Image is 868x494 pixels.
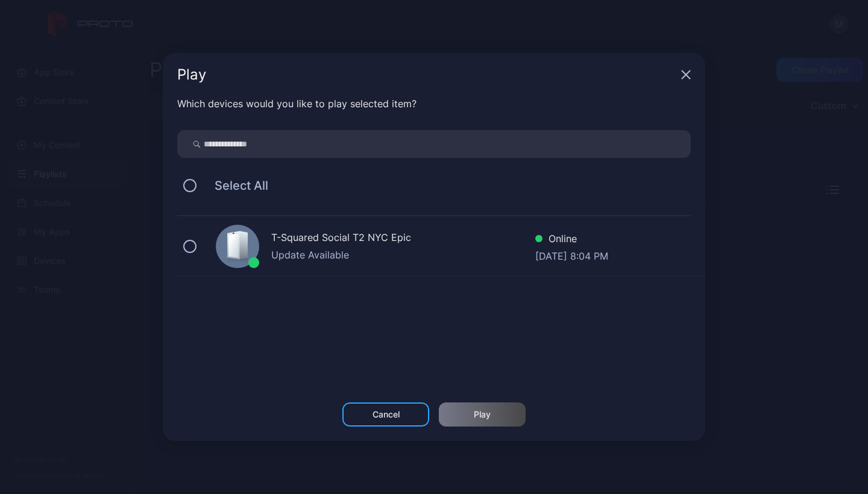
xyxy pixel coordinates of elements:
[439,402,526,427] button: Play
[271,230,535,248] div: T-Squared Social T2 NYC Epic
[177,67,676,82] div: Play
[535,231,608,249] div: Online
[342,402,429,427] button: Cancel
[535,249,608,261] div: [DATE] 8:04 PM
[474,410,491,419] div: Play
[373,410,400,419] div: Cancel
[203,178,268,193] span: Select All
[271,248,535,262] div: Update Available
[177,96,691,111] div: Which devices would you like to play selected item?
